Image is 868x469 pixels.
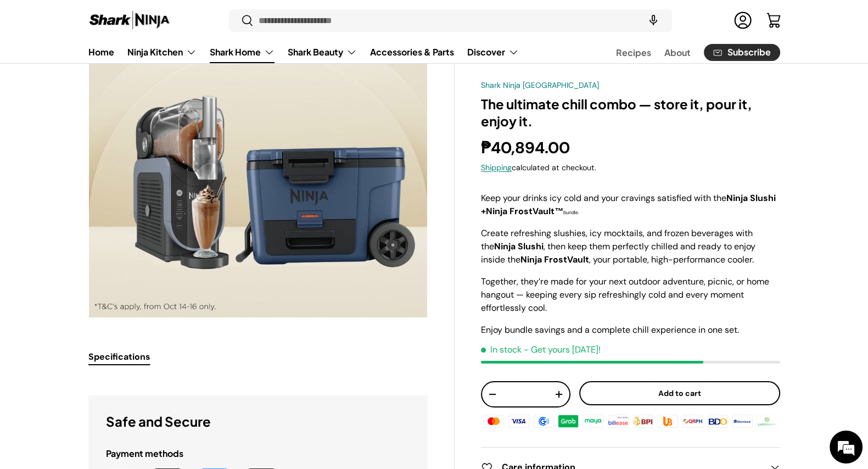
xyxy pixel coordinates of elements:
p: - Get yours [DATE]! [524,344,601,355]
strong: ₱40,894.00 [481,138,573,159]
strong: Ninja Slushi [494,241,544,252]
img: ubp [656,413,680,429]
a: Recipes [616,42,651,63]
summary: Shark Home [203,41,281,63]
button: Specifications [88,344,150,369]
a: Home [88,41,114,63]
span: In stock [481,344,522,355]
img: Shark Ninja Philippines [88,10,171,31]
summary: Discover [461,41,525,63]
a: Accessories & Parts [370,41,454,63]
img: bpi [631,413,655,429]
a: Shark Ninja [GEOGRAPHIC_DATA] [481,80,599,90]
span: bundle. [563,209,579,216]
p: Create refreshing slushies, icy mocktails, and frozen beverages with the , then keep them perfect... [481,227,780,266]
a: Subscribe [704,44,780,61]
p: Enjoy bundle savings and a complete chill experience in one set. [481,323,780,337]
span: Subscribe [727,48,771,57]
span: Ninja FrostVault™ [486,205,563,217]
img: grabpay [556,413,580,429]
h1: The ultimate chill combo — store it, pour it, enjoy it. [481,96,780,130]
img: visa [506,413,530,429]
img: maya [581,413,605,429]
img: landbank [755,413,779,429]
p: Together, they’re made for your next outdoor adventure, picnic, or home hangout — keeping every s... [481,275,780,315]
img: billease [606,413,630,429]
img: gcash [531,413,556,429]
summary: Shark Beauty [281,41,363,63]
nav: Secondary [590,41,780,63]
img: master [481,413,506,429]
a: About [664,42,691,63]
p: Keep your drinks icy cold and your cravings satisfied with the [481,192,780,218]
summary: Ninja Kitchen [121,41,203,63]
h3: Safe and Secure [106,413,411,430]
nav: Primary [88,41,519,63]
div: calculated at checkout. [481,163,780,174]
img: metrobank [730,413,754,429]
button: Add to cart [579,381,780,406]
img: bdo [705,413,730,429]
p: Payment methods [106,448,411,460]
strong: Ninja FrostVault [520,254,589,265]
speech-search-button: Search by voice [636,9,671,33]
img: qrph [680,413,704,429]
a: Shipping [481,163,512,173]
